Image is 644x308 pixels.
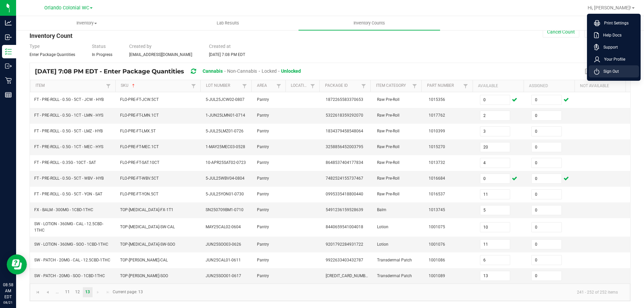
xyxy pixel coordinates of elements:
[583,66,625,77] button: Export to Excel
[600,20,629,26] span: Print Settings
[121,83,190,88] a: SKUSortable
[43,287,52,297] a: Go to the previous page
[344,20,394,26] span: Inventory Counts
[206,207,244,212] span: SN250709BM1-0710
[257,176,269,181] span: Pantry
[575,80,626,92] th: Not Available
[257,192,269,196] span: Pantry
[104,82,112,90] a: Filter
[543,26,579,38] button: Cancel Count
[34,113,103,118] span: FT - PRE-ROLL - 0.5G - 1CT - LMN - HYS
[147,287,623,298] kendo-pager-info: 241 - 252 of 252 items
[206,258,241,262] span: JUN25CAL01-0611
[377,258,412,262] span: Transdermal Patch
[599,32,622,39] span: Help Docs
[206,129,244,133] span: 5-JUL25LMZ01-0726
[203,68,223,74] span: Cannabis
[600,56,625,63] span: Your Profile
[326,144,363,149] span: 3258856452003795
[120,258,168,262] span: TOP-[PERSON_NAME]-CAL
[411,82,419,90] a: Filter
[206,192,244,196] span: 5-JUL25YON01-0730
[257,258,269,262] span: Pantry
[262,68,277,74] span: Locked
[157,16,299,30] a: Lab Results
[257,225,269,229] span: Pantry
[131,83,136,88] span: Sortable
[377,273,412,278] span: Transdermal Patch
[377,129,399,133] span: Raw Pre-Roll
[5,19,12,26] inline-svg: Analytics
[206,242,241,247] span: JUN25SOO03-0626
[376,83,411,88] a: Item CategorySortable
[584,26,631,38] button: Submit for Review
[257,113,269,118] span: Pantry
[326,207,363,212] span: 5491236159528639
[257,83,275,88] a: AreaSortable
[206,176,245,181] span: 5-JUL25WBV04-0804
[206,225,241,229] span: MAY25CAL02-0604
[35,290,41,295] span: Go to the first page
[281,68,301,74] span: Unlocked
[291,83,309,88] a: LocationSortable
[45,290,50,295] span: Go to the previous page
[5,63,12,69] inline-svg: Outbound
[120,207,173,212] span: TOP-[MEDICAL_DATA]-FX-1T1
[257,144,269,149] span: Pantry
[34,176,104,181] span: FT - PRE-ROLL - 0.5G - 5CT - WBV - HYB
[36,83,104,88] a: ItemSortable
[34,273,105,278] span: SW - PATCH - 20MG - SOO - 1CBD-1THC
[462,82,470,90] a: Filter
[588,5,631,10] span: Hi, [PERSON_NAME]!
[599,68,619,75] span: Sign Out
[34,207,93,212] span: FX - BALM - 300MG - 1CBD-1THC
[325,83,360,88] a: Package IdSortable
[206,160,246,165] span: 10-APR25SAT02-0723
[206,144,245,149] span: 1-MAY25MEC03-0528
[3,300,13,305] p: 08/21
[377,176,399,181] span: Raw Pre-Roll
[377,225,388,229] span: Lotion
[73,287,83,297] a: Page 12
[257,242,269,247] span: Pantry
[208,20,248,26] span: Lab Results
[326,113,363,118] span: 5322618359292070
[326,97,363,102] span: 1872265583370653
[120,160,159,165] span: FLO-PRE-FT-SAT.10CT
[594,44,636,51] a: Support
[209,44,231,49] span: Created at
[5,34,12,41] inline-svg: Inbound
[326,242,363,247] span: 9201792284931722
[206,97,245,102] span: 5-JUL25JCW02-0807
[257,160,269,165] span: Pantry
[326,258,363,262] span: 9922633403432787
[92,44,106,49] span: Status
[92,52,112,57] span: In Progress
[129,52,192,57] span: [EMAIL_ADDRESS][DOMAIN_NAME]
[429,273,445,278] span: 1001089
[257,129,269,133] span: Pantry
[326,192,363,196] span: 0995335418800440
[30,284,630,301] kendo-pager: Current page: 13
[120,273,168,278] span: TOP-[PERSON_NAME]-SOO
[120,176,159,181] span: FLO-PRE-FT-WBV.5CT
[206,273,241,278] span: JUN25SOO01-0617
[594,32,636,39] a: Help Docs
[429,258,445,262] span: 1001086
[377,242,388,247] span: Lotion
[377,207,386,212] span: Balm
[120,113,159,118] span: FLO-PRE-FT-LMN.1CT
[83,287,93,297] a: Page 13
[524,80,575,92] th: Assigned
[33,287,43,297] a: Go to the first page
[473,80,524,92] th: Available
[120,144,159,149] span: FLO-PRE-FT-MEC.1CT
[34,144,103,149] span: FT - PRE-ROLL - 0.5G - 1CT - MEC - HYS
[120,225,175,229] span: TOP-[MEDICAL_DATA]-SW-CAL
[34,129,103,133] span: FT - PRE-ROLL - 0.5G - 5CT - LMZ - HYB
[377,97,399,102] span: Raw Pre-Roll
[34,222,103,233] span: SW - LOTION - 360MG - CAL - 12.5CBD-1THC
[377,160,399,165] span: Raw Pre-Roll
[5,91,12,98] inline-svg: Reports
[206,83,241,88] a: Lot NumberSortable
